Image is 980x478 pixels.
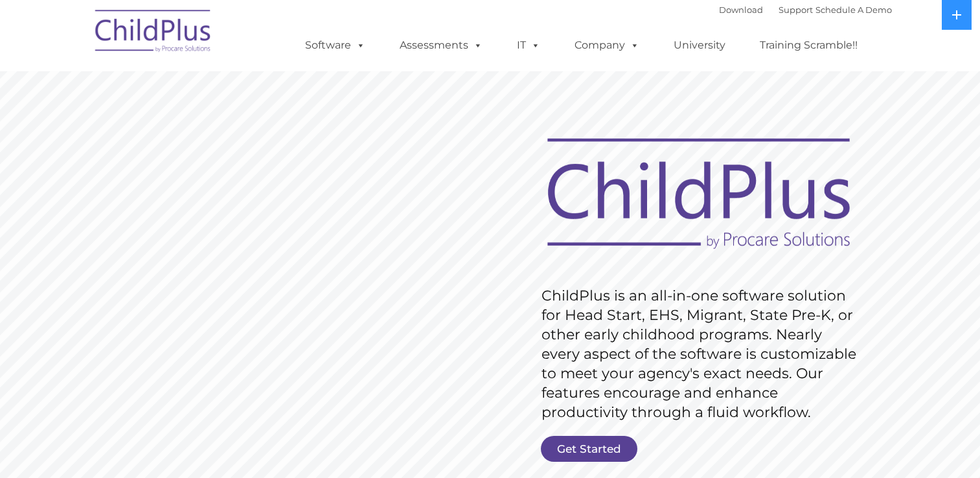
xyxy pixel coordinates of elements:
[562,32,652,58] a: Company
[747,32,871,58] a: Training Scramble!!
[541,286,863,422] rs-layer: ChildPlus is an all-in-one software solution for Head Start, EHS, Migrant, State Pre-K, or other ...
[815,5,892,15] a: Schedule A Demo
[292,32,378,58] a: Software
[541,436,637,462] a: Get Started
[719,5,763,15] a: Download
[661,32,738,58] a: University
[504,32,553,58] a: IT
[719,5,892,15] font: |
[387,32,496,58] a: Assessments
[89,1,218,65] img: ChildPlus by Procare Solutions
[779,5,813,15] a: Support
